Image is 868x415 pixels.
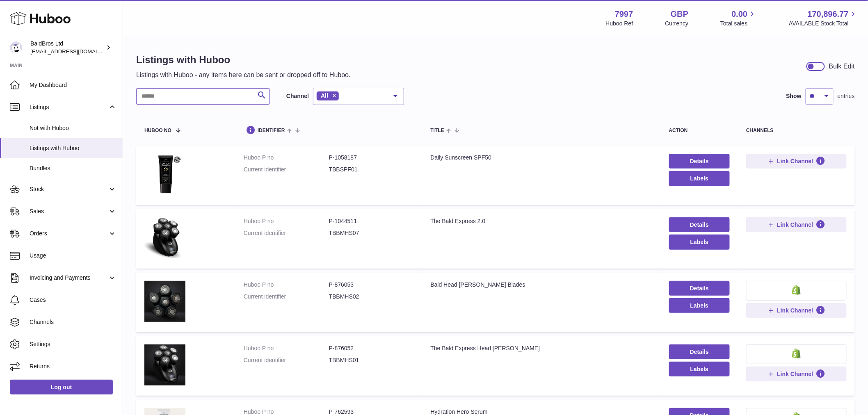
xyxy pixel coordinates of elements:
img: The Bald Express 2.0 [144,217,185,258]
span: Stock [30,185,108,193]
a: Log out [10,380,113,394]
span: Huboo no [144,128,171,133]
span: Cases [30,296,116,304]
span: Total sales [720,20,757,27]
div: channels [746,128,847,133]
span: Not with Huboo [30,124,116,132]
dt: Current identifier [244,356,329,364]
a: Details [669,154,730,169]
span: Bundles [30,164,116,172]
span: Sales [30,207,108,215]
dd: TBBMHS01 [329,356,414,364]
strong: 7997 [615,9,633,20]
span: identifier [258,128,285,133]
span: [EMAIL_ADDRESS][DOMAIN_NAME] [30,48,121,55]
button: Link Channel [746,303,847,318]
span: AVAILABLE Stock Total [789,20,858,27]
div: Bald Head [PERSON_NAME] Blades [431,281,653,289]
dd: P-876052 [329,344,414,352]
img: Daily Sunscreen SPF50 [144,154,185,195]
span: Link Channel [777,157,813,165]
a: 0.00 Total sales [720,9,757,27]
button: Link Channel [746,367,847,381]
button: Link Channel [746,154,847,169]
span: All [321,92,328,99]
dt: Current identifier [244,166,329,173]
span: Link Channel [777,221,813,228]
span: Listings [30,103,108,111]
span: Settings [30,340,116,348]
label: Show [786,92,802,100]
div: Huboo Ref [606,20,633,27]
span: Listings with Huboo [30,144,116,152]
span: Usage [30,252,116,260]
span: Channels [30,318,116,326]
dd: P-876053 [329,281,414,289]
img: shopify-small.png [792,349,801,358]
span: Invoicing and Payments [30,274,108,282]
span: Orders [30,230,108,237]
div: action [669,128,730,133]
dt: Huboo P no [244,281,329,289]
dd: P-1044511 [329,217,414,225]
a: Details [669,344,730,359]
div: Currency [665,20,689,27]
dt: Huboo P no [244,217,329,225]
img: Bald Head Shaver Blades [144,281,185,322]
button: Labels [669,235,730,249]
dd: TBBMHS02 [329,293,414,301]
div: The Bald Express Head [PERSON_NAME] [431,344,653,352]
label: Channel [286,92,309,100]
img: internalAdmin-7997@internal.huboo.com [10,41,22,54]
dd: TBBSPF01 [329,166,414,173]
h1: Listings with Huboo [136,53,351,66]
span: 170,896.77 [808,9,849,20]
span: My Dashboard [30,81,116,89]
span: Link Channel [777,307,813,314]
dd: P-1058187 [329,154,414,162]
button: Labels [669,362,730,376]
dt: Current identifier [244,293,329,301]
dt: Huboo P no [244,154,329,162]
button: Labels [669,298,730,313]
div: BaldBros Ltd [30,40,104,55]
a: Details [669,281,730,296]
a: Details [669,217,730,232]
span: 0.00 [732,9,748,20]
button: Link Channel [746,217,847,232]
span: entries [838,92,855,100]
span: title [431,128,444,133]
dt: Current identifier [244,229,329,237]
dt: Huboo P no [244,344,329,352]
img: shopify-small.png [792,285,801,295]
img: The Bald Express Head Shaver [144,344,185,385]
button: Labels [669,171,730,186]
a: 170,896.77 AVAILABLE Stock Total [789,9,858,27]
strong: GBP [671,9,688,20]
div: Bulk Edit [829,62,855,71]
span: Returns [30,363,116,370]
dd: TBBMHS07 [329,229,414,237]
div: The Bald Express 2.0 [431,217,653,225]
div: Daily Sunscreen SPF50 [431,154,653,162]
span: Link Channel [777,370,813,378]
p: Listings with Huboo - any items here can be sent or dropped off to Huboo. [136,71,351,80]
